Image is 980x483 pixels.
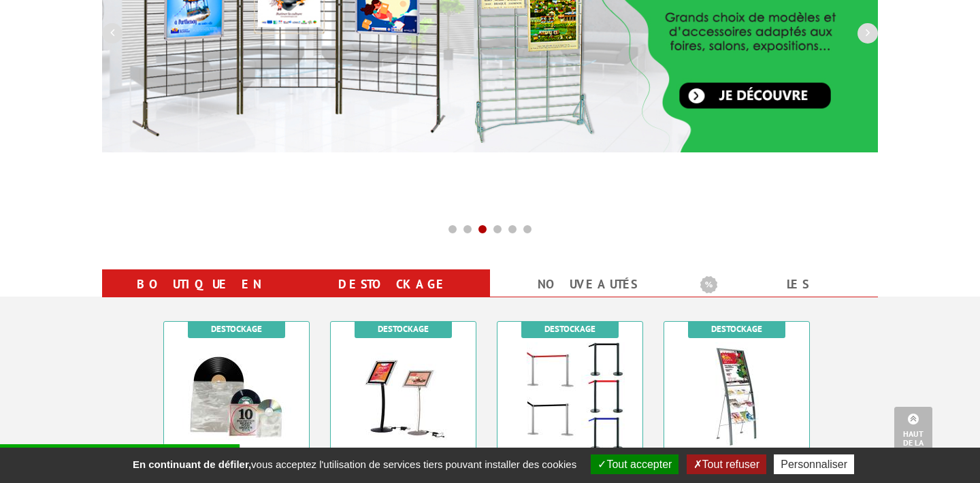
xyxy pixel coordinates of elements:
a: Les promotions [700,272,862,321]
img: Pochettes de protection CD, 33 T & 45 T [182,342,291,451]
a: nouveautés [506,272,668,297]
a: Destockage [312,272,474,297]
img: Présentoir pour brochures design en forme d'arc avec 3 étagères [683,342,791,451]
b: Les promotions [700,272,870,299]
img: Porte-affiches A3 LED sur pied courbé 2 modèles disponibles [349,342,458,451]
b: Destockage [711,323,762,335]
button: Tout accepter [591,454,679,474]
img: POTELETS DE GUIDAGE SANGLE 2 METRES GRIS OU NOIRS EXTENSIBLEs [516,342,625,451]
a: Boutique en ligne [118,272,280,321]
button: Tout refuser [687,454,766,474]
button: Personnaliser (fenêtre modale) [774,454,854,474]
b: Destockage [211,323,262,335]
span: vous acceptez l'utilisation de services tiers pouvant installer des cookies [126,459,583,470]
b: Destockage [378,323,429,335]
a: Haut de la page [894,407,932,463]
b: Destockage [544,323,595,335]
